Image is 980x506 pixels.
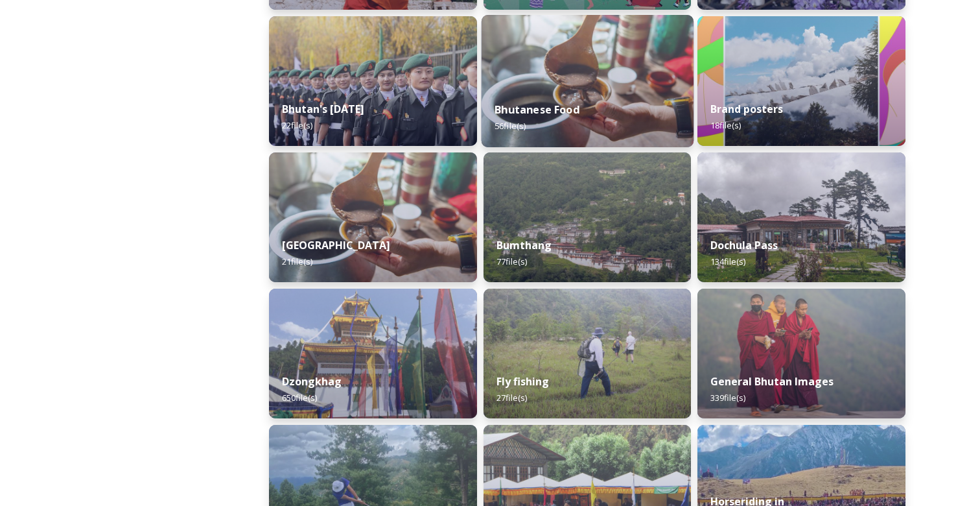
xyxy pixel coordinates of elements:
[282,102,364,116] strong: Bhutan's [DATE]
[282,119,312,131] span: 22 file(s)
[496,374,549,389] strong: Fly fishing
[496,238,552,252] strong: Bumthang
[710,119,741,131] span: 18 file(s)
[481,15,693,147] img: Bumdeling%2520090723%2520by%2520Amp%2520Sripimanwat-4.jpg
[282,392,317,404] span: 650 file(s)
[697,16,905,146] img: Bhutan_Believe_800_1000_4.jpg
[282,256,312,267] span: 21 file(s)
[282,374,342,389] strong: Dzongkhag
[496,392,527,404] span: 27 file(s)
[484,289,692,418] img: by%2520Ugyen%2520Wangchuk14.JPG
[495,120,526,132] span: 56 file(s)
[710,238,778,252] strong: Dochula Pass
[484,152,692,282] img: Bumthang%2520180723%2520by%2520Amp%2520Sripimanwat-20.jpg
[282,238,390,252] strong: [GEOGRAPHIC_DATA]
[496,256,527,267] span: 77 file(s)
[710,256,745,267] span: 134 file(s)
[269,152,477,282] img: Bumdeling%2520090723%2520by%2520Amp%2520Sripimanwat-4%25202.jpg
[710,374,834,389] strong: General Bhutan Images
[710,392,745,404] span: 339 file(s)
[495,102,579,117] strong: Bhutanese Food
[697,152,905,282] img: 2022-10-01%252011.41.43.jpg
[710,102,783,116] strong: Brand posters
[269,16,477,146] img: Bhutan%2520National%2520Day10.jpg
[269,289,477,418] img: Festival%2520Header.jpg
[697,289,905,418] img: MarcusWestbergBhutanHiRes-23.jpg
